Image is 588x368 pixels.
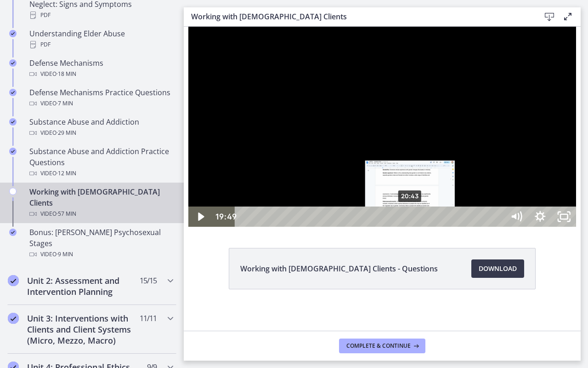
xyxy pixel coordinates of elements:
div: Video [29,249,173,260]
span: Download [479,263,517,274]
span: Complete & continue [346,342,411,350]
div: Substance Abuse and Addiction Practice Questions [29,146,173,179]
iframe: Video Lesson [184,27,581,227]
div: Defense Mechanisms Practice Questions [29,87,173,109]
div: Video [29,98,173,109]
button: Complete & continue [339,339,425,353]
span: · 9 min [57,249,73,260]
span: · 12 min [57,168,76,179]
button: Show settings menu [345,180,368,200]
i: Completed [9,30,17,37]
span: · 57 min [57,208,76,219]
div: Video [29,127,173,138]
div: Substance Abuse and Addiction [29,116,173,138]
div: Video [29,208,173,219]
span: 11 / 11 [140,313,157,324]
h2: Unit 2: Assessment and Intervention Planning [27,275,139,297]
i: Completed [8,275,19,286]
span: · 29 min [57,127,76,138]
div: Defense Mechanisms [29,57,173,80]
button: Unfullscreen [368,180,392,200]
div: PDF [29,10,173,21]
span: 15 / 15 [140,275,157,286]
i: Completed [9,229,17,236]
span: Working with [DEMOGRAPHIC_DATA] Clients - Questions [240,263,438,274]
div: Video [29,69,173,80]
i: Completed [9,118,17,126]
div: Video [29,168,173,179]
h2: Unit 3: Interventions with Clients and Client Systems (Micro, Mezzo, Macro) [27,313,139,346]
div: PDF [29,39,173,50]
h3: Working with [DEMOGRAPHIC_DATA] Clients [191,11,526,22]
span: · 18 min [57,69,76,80]
div: Bonus: [PERSON_NAME] Psychosexual Stages [29,227,173,260]
i: Completed [9,148,17,155]
span: · 7 min [57,98,73,109]
i: Completed [9,89,17,96]
i: Completed [8,313,19,324]
div: Working with [DEMOGRAPHIC_DATA] Clients [29,186,173,219]
div: Understanding Elder Abuse [29,28,173,50]
button: Mute [321,180,345,200]
a: Download [471,259,524,278]
i: Completed [9,59,17,67]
